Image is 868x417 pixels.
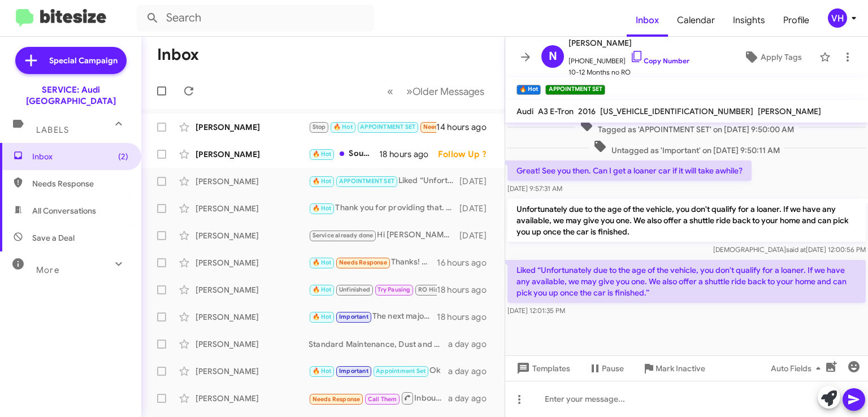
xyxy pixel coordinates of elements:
span: [DEMOGRAPHIC_DATA] [DATE] 12:00:56 PM [713,245,866,254]
div: Standard Maintenance, Dust and pollen filter - Replace, Panorama sunroof systems (PSD) - Check dr... [309,338,448,350]
button: VH [818,8,856,28]
span: said at [786,245,806,254]
div: [PERSON_NAME] [196,230,309,241]
div: Thank you [309,283,437,296]
div: Ok [309,364,448,377]
div: a day ago [448,366,496,377]
div: VH [828,8,847,28]
span: Appointment Set [376,367,426,375]
button: Apply Tags [731,47,814,67]
small: 🔥 Hot [517,85,541,95]
div: [PERSON_NAME] [196,393,309,404]
span: Pause [602,358,624,379]
span: APPOINTMENT SET [339,177,394,185]
span: Apply Tags [761,47,802,67]
span: RO Historic [418,286,452,293]
span: 🔥 Hot [333,123,353,131]
span: [DATE] 9:57:31 AM [507,184,562,193]
div: [PERSON_NAME] [196,311,309,323]
div: 18 hours ago [437,284,496,296]
span: Needs Response [313,396,361,403]
div: Liked “Unfortunately due to the age of the vehicle, you don't qualify for a loaner. If we have an... [309,175,459,188]
span: [US_VEHICLE_IDENTIFICATION_NUMBER] [600,106,753,116]
nav: Page navigation example [381,80,491,103]
a: Calendar [668,4,724,37]
p: Unfortunately due to the age of the vehicle, you don't qualify for a loaner. If we have any avail... [507,199,866,242]
span: Important [339,313,368,320]
span: Needs Response [339,259,387,266]
div: [PERSON_NAME] [196,176,309,187]
input: Search [137,5,374,32]
span: Service already done [313,232,374,239]
div: [PERSON_NAME] [196,257,309,268]
div: [PERSON_NAME] [196,121,309,133]
a: Inbox [627,4,668,37]
a: Copy Number [630,57,689,65]
div: a day ago [448,338,496,350]
a: Insights [724,4,774,37]
h1: Inbox [157,46,199,64]
span: » [406,84,413,98]
span: (2) [118,151,128,162]
span: Save a Deal [32,232,75,244]
div: Thanks! What is usually done in that service? And what is the cost of Audi Care? If we went ahead... [309,256,437,269]
div: 14 hours ago [436,121,496,133]
span: [DATE] 12:01:35 PM [507,306,565,315]
span: Labels [36,125,69,135]
span: Try Pausing [377,286,410,293]
div: [PERSON_NAME] [196,284,309,296]
div: [PERSON_NAME] [196,203,309,214]
div: Follow Up ? [438,149,496,160]
span: [PHONE_NUMBER] [568,50,689,67]
span: 🔥 Hot [313,313,332,320]
span: Mark Inactive [656,358,705,379]
span: More [36,265,59,275]
span: 🔥 Hot [313,367,332,375]
button: Templates [505,358,579,379]
button: Next [400,80,491,103]
a: Profile [774,4,818,37]
div: a day ago [448,393,496,404]
div: [DATE] [459,230,496,241]
span: Audi [517,106,533,116]
span: Untagged as 'Important' on [DATE] 9:50:11 AM [589,140,784,156]
span: Needs Response [423,123,471,131]
p: Great! See you then. Can I get a loaner car if it will take awhile? [507,160,752,181]
div: Ok got it in the calendar... [309,120,436,133]
div: Thank you for providing that. Yes, you still have your last pre-paid maintenance with Audi Care f... [309,202,459,215]
span: A3 E-Tron [538,106,574,116]
span: 🔥 Hot [313,205,332,212]
span: N [549,47,557,66]
div: [DATE] [459,203,496,214]
div: [PERSON_NAME] [196,366,309,377]
span: Stop [313,123,326,131]
span: Call Them [368,396,397,403]
span: Special Campaign [49,55,118,66]
div: Hi [PERSON_NAME] this is [PERSON_NAME] at Audi [GEOGRAPHIC_DATA]. I wanted to check in with you a... [309,229,459,242]
span: Older Messages [413,85,484,98]
div: The next major one would be 115k. For 95k, it's $966.95 before taxes. For 105k, it's $781.95 befo... [309,310,437,323]
div: 18 hours ago [379,149,438,160]
div: 16 hours ago [437,257,496,268]
span: 2016 [578,106,596,116]
small: APPOINTMENT SET [545,85,605,95]
span: « [387,84,393,98]
a: Special Campaign [15,47,127,74]
span: 🔥 Hot [313,259,332,266]
div: [DATE] [459,176,496,187]
span: Needs Response [32,178,128,189]
span: Tagged as 'APPOINTMENT SET' on [DATE] 9:50:00 AM [575,119,798,135]
button: Pause [579,358,633,379]
div: 18 hours ago [437,311,496,323]
button: Previous [380,80,400,103]
div: Inbound Call [309,391,448,405]
div: [PERSON_NAME] [196,149,309,160]
div: Sounds good! [309,147,379,160]
span: Important [339,367,368,375]
span: Templates [514,358,570,379]
button: Auto Fields [762,358,834,379]
span: 10-12 Months no RO [568,67,689,78]
span: All Conversations [32,205,96,216]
